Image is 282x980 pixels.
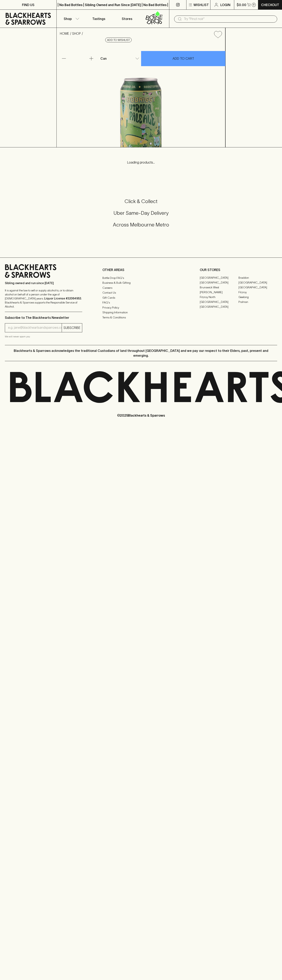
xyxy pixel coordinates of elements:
p: OTHER AREAS [102,267,180,272]
h5: Uber Same-Day Delivery [5,210,277,216]
h5: Click & Collect [5,198,277,205]
button: ADD TO CART [141,51,225,66]
a: Contact Us [102,290,180,295]
div: Call to action block [5,182,277,249]
p: 0 [253,4,255,6]
a: SHOP [72,32,81,35]
a: [PERSON_NAME] [200,290,238,295]
a: Prahran [238,300,277,304]
input: Try "Pinot noir" [184,16,274,22]
a: HOME [60,32,69,35]
button: Shop [57,10,85,28]
p: Wishlist [194,2,209,7]
p: Can [100,56,107,61]
p: It is against the law to sell or supply alcohol to, or to obtain alcohol on behalf of a person un... [5,288,82,309]
a: Tastings [85,10,113,28]
a: [GEOGRAPHIC_DATA] [200,275,238,280]
p: Login [220,2,230,7]
a: [GEOGRAPHIC_DATA] [200,300,238,304]
input: e.g. jane@blackheartsandsparrows.com.au [8,324,62,331]
p: Tastings [92,16,105,21]
p: $0.00 [237,2,246,7]
a: [GEOGRAPHIC_DATA] [238,285,277,290]
div: Can [99,54,141,63]
a: [GEOGRAPHIC_DATA] [200,304,238,309]
button: SUBSCRIBE [62,323,82,332]
p: Stores [122,16,132,21]
button: Add to wishlist [212,29,224,40]
a: Bottle Drop FAQ's [102,275,180,280]
p: ADD TO CART [173,56,194,61]
h5: Across Melbourne Metro [5,221,277,228]
p: SUBSCRIBE [63,325,80,330]
a: Gift Cards [102,295,180,300]
a: Privacy Policy [102,305,180,310]
a: [GEOGRAPHIC_DATA] [238,280,277,285]
a: [GEOGRAPHIC_DATA] [200,280,238,285]
p: FIND US [22,2,34,7]
a: Terms & Conditions [102,315,180,320]
p: Sibling owned and run since [DATE] [5,281,82,285]
a: Careers [102,285,180,290]
a: Fitzroy [238,290,277,295]
a: Fitzroy North [200,295,238,300]
strong: Liquor License #32064953 [44,297,81,300]
img: 43640.png [57,41,225,147]
p: Loading products... [4,160,278,165]
a: Braddon [238,275,277,280]
a: Geelong [238,295,277,300]
p: Shop [64,16,72,21]
p: Checkout [261,2,279,7]
a: FAQ's [102,300,180,305]
p: We will never spam you [5,335,82,339]
p: OUR STORES [200,267,277,272]
p: Blackhearts & Sparrows acknowledges the traditional Custodians of land throughout [GEOGRAPHIC_DAT... [8,348,274,358]
a: Stores [113,10,141,28]
p: Subscribe to The Blackhearts Newsletter [5,315,82,320]
a: Brunswick West [200,285,238,290]
button: Add to wishlist [105,38,132,42]
a: Business & Bulk Gifting [102,280,180,285]
a: Shipping Information [102,310,180,315]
